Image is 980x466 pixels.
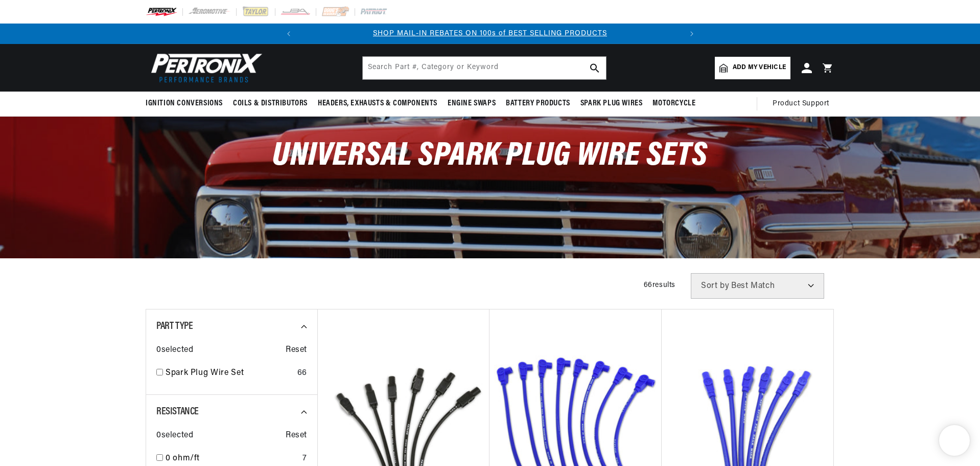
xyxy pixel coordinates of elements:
span: Battery Products [506,98,570,109]
span: 0 selected [156,429,193,442]
button: search button [584,57,606,79]
span: 66 results [644,281,675,289]
span: Engine Swaps [448,98,496,109]
span: Ignition Conversions [146,98,223,109]
button: Translation missing: en.sections.announcements.previous_announcement [278,24,299,44]
summary: Headers, Exhausts & Components [313,92,442,116]
span: Motorcycle [652,98,695,109]
span: Headers, Exhausts & Components [318,98,437,109]
a: Add my vehicle [715,57,790,79]
a: SHOP MAIL-IN REBATES ON 100s of BEST SELLING PRODUCTS [373,30,607,37]
span: Spark Plug Wires [580,98,643,109]
summary: Engine Swaps [442,92,501,116]
span: Universal Spark Plug Wire Sets [272,140,708,173]
a: 0 ohm/ft [166,452,298,465]
select: Sort by [691,273,824,299]
span: 0 selected [156,344,193,357]
slideshow-component: Translation missing: en.sections.announcements.announcement_bar [120,24,860,44]
span: Product Support [773,98,829,109]
img: Pertronix [146,50,263,85]
summary: Spark Plug Wires [575,92,648,116]
span: Reset [286,429,307,442]
div: Announcement [299,28,682,39]
span: Resistance [156,407,199,417]
span: Add my vehicle [733,63,786,73]
summary: Battery Products [501,92,575,116]
summary: Product Support [773,92,834,116]
span: Reset [286,344,307,357]
span: Coils & Distributors [233,98,308,109]
div: 66 [297,367,307,380]
a: Spark Plug Wire Set [166,367,293,380]
div: 7 [302,452,307,465]
input: Search Part #, Category or Keyword [363,57,606,79]
span: Part Type [156,321,193,331]
summary: Motorcycle [647,92,701,116]
summary: Ignition Conversions [146,92,228,116]
summary: Coils & Distributors [228,92,313,116]
button: Translation missing: en.sections.announcements.next_announcement [682,24,702,44]
span: Sort by [701,282,729,290]
div: 1 of 2 [299,28,682,39]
